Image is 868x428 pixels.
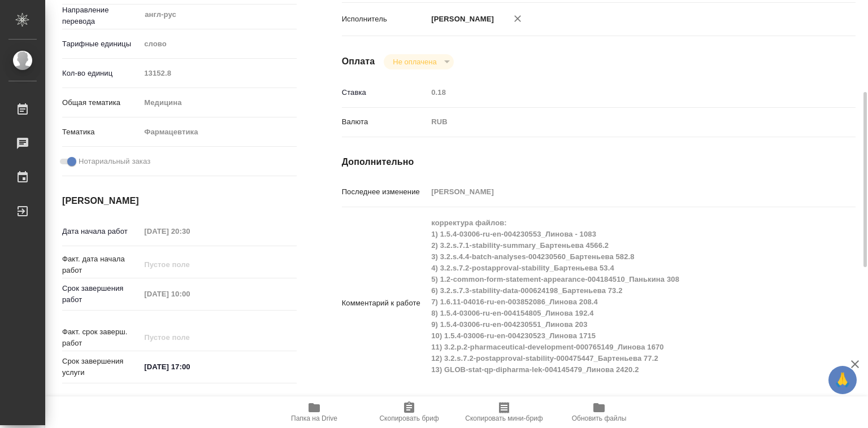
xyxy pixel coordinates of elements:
p: Тарифные единицы [62,38,140,50]
p: Факт. срок заверш. работ [62,326,140,349]
span: Нотариальный заказ [79,156,150,167]
p: Последнее изменение [342,186,428,198]
div: слово [140,34,296,54]
span: 🙏 [833,368,852,392]
p: Срок завершения услуги [62,356,140,378]
p: Ставка [342,87,428,98]
input: Пустое поле [140,256,239,273]
p: Кол-во единиц [62,68,140,79]
button: 🙏 [828,366,857,394]
p: Срок завершения работ [62,283,140,305]
input: Пустое поле [427,84,813,101]
div: RUB [427,112,813,132]
p: Валюта [342,116,428,128]
h4: Оплата [342,55,375,68]
span: Скопировать бриф [379,414,439,422]
p: [PERSON_NAME] [427,14,494,25]
input: Пустое поле [140,286,239,302]
div: Не оплачена [384,54,453,69]
textarea: корректура файлов: 1) 1.5.4-03006-ru-en-004230553_Линова - 1083 2) 3.2.s.7.1-stability-summary_Ба... [427,213,813,391]
p: Дата начала работ [62,226,140,237]
p: Комментарий к работе [342,298,428,309]
p: Факт. дата начала работ [62,254,140,276]
input: Пустое поле [140,329,239,346]
button: Папка на Drive [267,396,362,428]
button: Не оплачена [389,57,440,67]
div: Медицина [140,93,296,112]
input: Пустое поле [427,184,813,200]
h4: Дополнительно [342,155,856,169]
p: Тематика [62,126,140,138]
span: Обновить файлы [572,414,627,422]
button: Скопировать бриф [362,396,457,428]
p: Общая тематика [62,97,140,108]
button: Удалить исполнителя [505,6,530,31]
input: Пустое поле [140,223,239,239]
div: Фармацевтика [140,123,296,142]
h4: [PERSON_NAME] [62,194,297,208]
input: Пустое поле [140,65,296,81]
span: Скопировать мини-бриф [465,414,542,422]
p: Исполнитель [342,14,428,25]
button: Скопировать мини-бриф [457,396,552,428]
button: Обновить файлы [552,396,646,428]
input: ✎ Введи что-нибудь [140,359,239,375]
span: Папка на Drive [291,414,337,422]
p: Направление перевода [62,5,140,27]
